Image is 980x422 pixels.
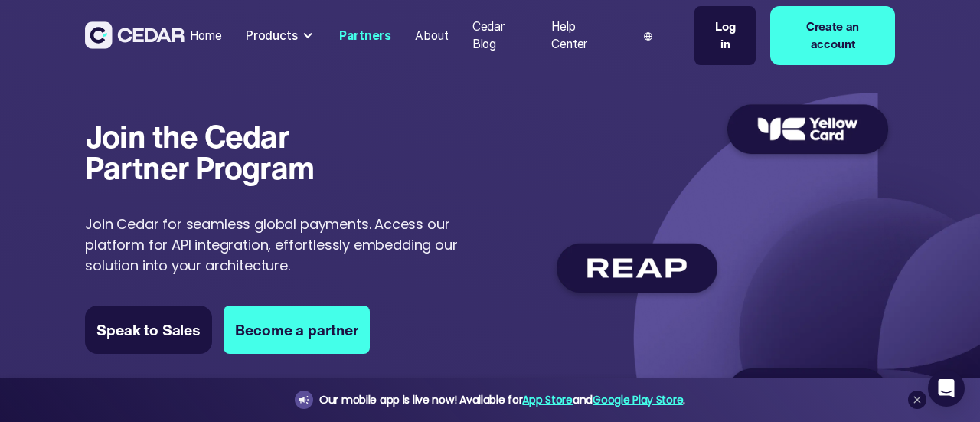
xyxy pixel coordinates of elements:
a: Home [185,19,228,53]
div: Our mobile app is live now! Available for and . [319,391,685,410]
a: App Store [522,392,572,407]
a: Google Play Store [593,392,683,407]
h1: Join the Cedar Partner Program [85,121,328,183]
div: Open Intercom Messenger [928,370,965,407]
img: world icon [644,32,652,41]
div: Cedar Blog [472,18,528,54]
p: Join Cedar for seamless global payments. Access our platform for API integration, effortlessly em... [85,214,489,276]
a: Create an account [770,6,895,65]
div: About [415,27,448,45]
a: Log in [694,6,756,65]
a: Partners [334,19,397,53]
div: Help Center [551,18,610,54]
div: Log in [710,18,740,54]
a: Help Center [546,10,616,61]
img: announcement [298,394,310,406]
a: About [410,19,455,53]
a: Speak to Sales [85,306,212,354]
div: Partners [339,27,391,45]
a: Cedar Blog [466,10,534,61]
div: Products [240,21,322,51]
div: Products [246,27,298,45]
div: Home [190,27,221,45]
a: Become a partner [224,306,369,354]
